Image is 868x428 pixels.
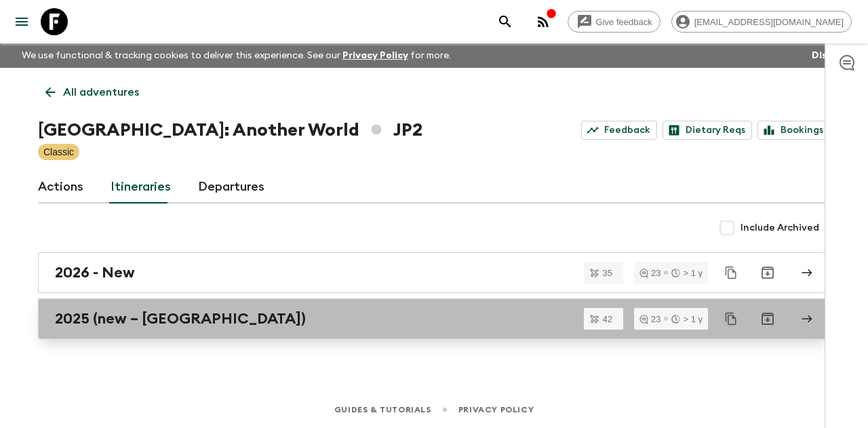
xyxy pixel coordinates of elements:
[639,269,660,277] div: 23
[568,11,660,33] a: Give feedback
[671,11,852,33] div: [EMAIL_ADDRESS][DOMAIN_NAME]
[55,310,306,328] h2: 2025 (new – [GEOGRAPHIC_DATA])
[754,259,781,286] button: Archive
[38,298,830,339] a: 2025 (new – [GEOGRAPHIC_DATA])
[38,79,146,106] a: All adventures
[719,307,743,331] button: Duplicate
[639,315,660,324] div: 23
[342,51,408,60] a: Privacy Policy
[63,84,139,100] p: All adventures
[38,252,830,293] a: 2026 - New
[741,221,819,235] span: Include Archived
[671,315,703,324] div: > 1 y
[198,171,264,203] a: Departures
[458,402,534,417] a: Privacy Policy
[687,17,851,27] span: [EMAIL_ADDRESS][DOMAIN_NAME]
[16,43,456,68] p: We use functional & tracking cookies to deliver this experience. See our for more.
[492,8,519,35] button: search adventures
[671,269,703,277] div: > 1 y
[43,145,74,159] p: Classic
[111,171,171,203] a: Itineraries
[663,121,752,140] a: Dietary Reqs
[589,17,660,27] span: Give feedback
[38,117,422,144] h1: [GEOGRAPHIC_DATA]: Another World JP2
[757,121,830,140] a: Bookings
[581,121,657,140] a: Feedback
[808,46,852,65] button: Dismiss
[334,402,431,417] a: Guides & Tutorials
[719,260,743,285] button: Duplicate
[595,315,620,324] span: 42
[595,269,620,277] span: 35
[55,264,135,281] h2: 2026 - New
[754,305,781,332] button: Archive
[8,8,35,35] button: menu
[38,171,83,203] a: Actions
